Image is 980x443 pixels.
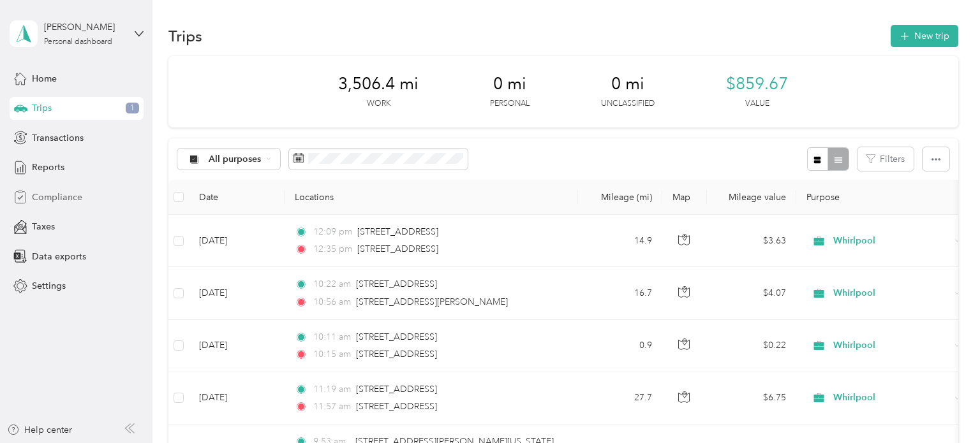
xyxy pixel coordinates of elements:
span: 10:22 am [313,277,351,291]
iframe: Everlance-gr Chat Button Frame [909,372,980,443]
span: All purposes [209,155,262,164]
span: 0 mi [611,74,644,94]
td: 16.7 [578,267,662,319]
span: Data exports [32,250,86,263]
th: Date [189,180,285,215]
td: 14.9 [578,215,662,267]
th: Purpose [796,180,975,215]
span: [STREET_ADDRESS] [356,401,437,412]
span: 11:57 am [313,400,351,414]
span: 0 mi [493,74,526,94]
span: 10:15 am [313,347,351,361]
span: [STREET_ADDRESS] [356,279,437,289]
td: [DATE] [189,215,285,267]
span: Reports [32,161,64,174]
th: Mileage value [707,180,796,215]
td: $0.22 [707,320,796,372]
button: Help center [7,423,72,437]
td: [DATE] [189,372,285,425]
span: Whirlpool [833,286,950,300]
th: Map [662,180,707,215]
span: 10:11 am [313,330,351,344]
td: 27.7 [578,372,662,425]
p: Personal [490,98,530,110]
span: Whirlpool [833,234,950,248]
span: Home [32,72,57,85]
div: Personal dashboard [44,38,112,46]
span: [STREET_ADDRESS] [357,243,438,254]
span: $859.67 [726,74,788,94]
h1: Trips [168,29,202,43]
td: $3.63 [707,215,796,267]
p: Value [745,98,769,110]
span: [STREET_ADDRESS] [356,349,437,359]
span: 10:56 am [313,295,351,309]
p: Work [367,98,390,110]
td: $4.07 [707,267,796,319]
span: [STREET_ADDRESS] [357,226,438,237]
button: New trip [891,25,958,47]
span: 1 [126,103,139,114]
span: Whirlpool [833,338,950,352]
span: Whirlpool [833,391,950,405]
div: [PERSON_NAME] [44,20,124,34]
span: 12:09 pm [313,225,352,239]
span: Compliance [32,191,82,204]
th: Locations [285,180,578,215]
span: Transactions [32,131,84,145]
span: 3,506.4 mi [338,74,419,94]
span: 11:19 am [313,382,351,396]
button: Filters [857,147,914,171]
span: [STREET_ADDRESS] [356,331,437,342]
span: 12:35 pm [313,242,352,256]
span: Settings [32,279,66,293]
td: $6.75 [707,372,796,425]
span: [STREET_ADDRESS] [356,384,437,395]
th: Mileage (mi) [578,180,662,215]
span: Trips [32,101,52,115]
td: [DATE] [189,320,285,372]
span: Taxes [32,220,55,233]
td: 0.9 [578,320,662,372]
span: [STREET_ADDRESS][PERSON_NAME] [356,296,508,307]
td: [DATE] [189,267,285,319]
p: Unclassified [601,98,655,110]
